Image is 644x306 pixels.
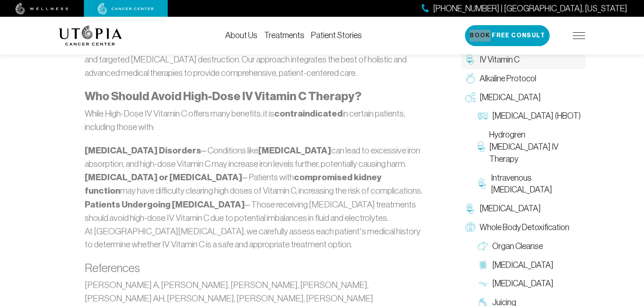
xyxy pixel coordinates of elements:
[474,125,585,168] a: Hydrogren [MEDICAL_DATA] IV Therapy
[573,32,585,39] img: icon-hamburger
[478,142,485,152] img: Hydrogren Peroxide IV Therapy
[85,107,425,134] p: While High-Dose IV Vitamin C offers many benefits, it is in certain patients, including those with:
[461,69,585,88] a: Alkaline Protocol
[16,3,68,15] img: wellness
[433,3,627,15] span: [PHONE_NUMBER] | [GEOGRAPHIC_DATA], [US_STATE]
[480,54,519,66] span: IV Vitamin C
[478,179,487,189] img: Intravenous Ozone Therapy
[465,54,475,65] img: IV Vitamin C
[98,3,154,15] img: cancer center
[465,222,475,232] img: Whole Body Detoxification
[478,111,488,121] img: Hyperbaric Oxygen Therapy (HBOT)
[85,225,425,251] p: At [GEOGRAPHIC_DATA][MEDICAL_DATA], we carefully assess each patient’s medical history to determi...
[478,241,488,251] img: Organ Cleanse
[85,172,242,183] strong: [MEDICAL_DATA] or [MEDICAL_DATA]
[85,89,361,103] strong: Who Should Avoid High-Dose IV Vitamin C Therapy?
[225,31,257,40] a: About Us
[480,73,536,85] span: Alkaline Protocol
[474,169,585,200] a: Intravenous [MEDICAL_DATA]
[461,88,585,107] a: [MEDICAL_DATA]
[85,199,245,210] strong: Patients Undergoing [MEDICAL_DATA]
[85,198,425,225] li: – Those receiving [MEDICAL_DATA] treatments should avoid high-dose IV Vitamin C due to potential ...
[258,145,331,156] strong: [MEDICAL_DATA]
[480,202,541,215] span: [MEDICAL_DATA]
[465,25,550,46] button: Book Free Consult
[465,92,475,102] img: Oxygen Therapy
[85,171,425,198] li: – Patients with may have difficulty clearing high doses of Vitamin C, increasing the risk of comp...
[474,106,585,125] a: [MEDICAL_DATA] (HBOT)
[274,108,343,119] strong: contraindicated
[59,26,122,46] img: logo
[311,31,362,40] a: Patient Stories
[422,3,627,15] a: [PHONE_NUMBER] | [GEOGRAPHIC_DATA], [US_STATE]
[474,237,585,256] a: Organ Cleanse
[474,274,585,293] a: [MEDICAL_DATA]
[461,218,585,237] a: Whole Body Detoxification
[85,144,425,171] li: – Conditions like can lead to excessive iron absorption, and high-dose Vitamin C may increase iro...
[461,199,585,218] a: [MEDICAL_DATA]
[480,221,569,233] span: Whole Body Detoxification
[85,261,425,275] h3: References
[478,260,488,270] img: Colon Therapy
[85,145,201,156] strong: [MEDICAL_DATA] Disorders
[474,256,585,275] a: [MEDICAL_DATA]
[264,31,304,40] a: Treatments
[465,204,475,214] img: Chelation Therapy
[465,73,475,83] img: Alkaline Protocol
[461,50,585,69] a: IV Vitamin C
[478,279,488,289] img: Lymphatic Massage
[480,91,541,104] span: [MEDICAL_DATA]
